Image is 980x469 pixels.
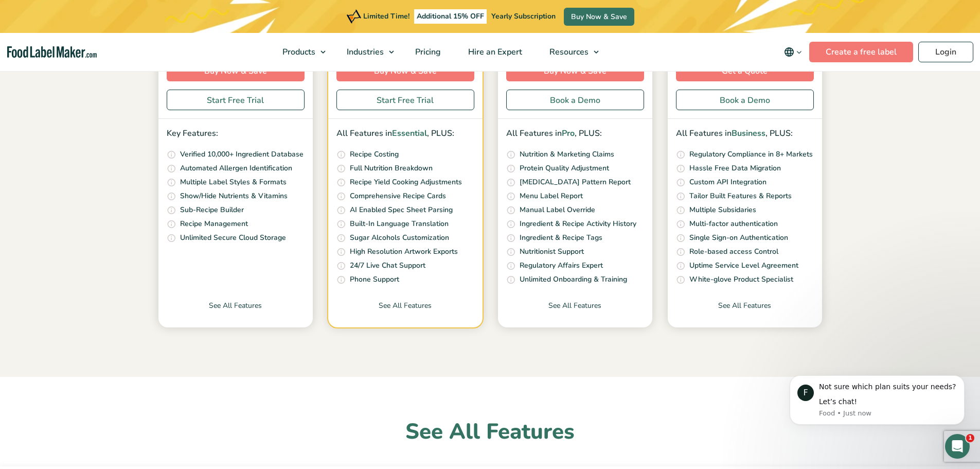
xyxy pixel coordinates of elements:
[402,33,452,71] a: Pricing
[520,163,609,174] p: Protein Quality Adjustment
[520,177,631,188] p: [MEDICAL_DATA] Pattern Report
[167,90,305,110] a: Start Free Trial
[336,127,474,141] p: All Features in , PLUS:
[689,163,781,174] p: Hassle Free Data Migration
[918,42,973,62] a: Login
[498,300,652,327] a: See All Features
[350,260,425,271] p: 24/7 Live Chat Support
[689,246,778,257] p: Role-based access Control
[350,149,399,160] p: Recipe Costing
[350,218,449,230] p: Built-In Language Translation
[520,260,603,271] p: Regulatory Affairs Expert
[344,46,385,58] span: Industries
[506,127,644,141] p: All Features in , PLUS:
[676,90,814,110] a: Book a Demo
[520,246,584,257] p: Nutritionist Support
[279,46,316,58] span: Products
[336,90,474,110] a: Start Free Trial
[455,33,533,71] a: Hire an Expert
[546,46,590,58] span: Resources
[689,149,813,160] p: Regulatory Compliance in 8+ Markets
[180,163,292,174] p: Automated Allergen Identification
[668,300,822,327] a: See All Features
[520,149,614,160] p: Nutrition & Marketing Claims
[333,33,399,71] a: Industries
[392,128,427,139] span: Essential
[328,300,483,327] a: See All Features
[689,260,798,271] p: Uptime Service Level Agreement
[180,149,304,160] p: Verified 10,000+ Ingredient Database
[491,11,556,21] span: Yearly Subscription
[689,190,792,202] p: Tailor Built Features & Reports
[689,274,793,285] p: White-glove Product Specialist
[506,90,644,110] a: Book a Demo
[689,218,778,230] p: Multi-factor authentication
[350,246,458,257] p: High Resolution Artwork Exports
[520,190,583,202] p: Menu Label Report
[350,163,433,174] p: Full Nutrition Breakdown
[520,232,602,244] p: Ingredient & Recipe Tags
[158,300,313,327] a: See All Features
[966,434,974,442] span: 1
[350,177,462,188] p: Recipe Yield Cooking Adjustments
[350,232,449,244] p: Sugar Alcohols Customization
[350,190,446,202] p: Comprehensive Recipe Cards
[520,204,595,216] p: Manual Label Override
[167,127,305,141] p: Key Features:
[153,418,827,446] h2: See All Features
[180,204,244,216] p: Sub-Recipe Builder
[809,42,913,62] a: Create a free label
[774,357,980,441] iframe: Intercom notifications message
[414,9,487,24] span: Additional 15% OFF
[363,11,409,21] span: Limited Time!
[945,434,970,459] iframe: Intercom live chat
[180,218,248,230] p: Recipe Management
[180,190,288,202] p: Show/Hide Nutrients & Vitamins
[536,33,604,71] a: Resources
[350,274,399,285] p: Phone Support
[180,177,287,188] p: Multiple Label Styles & Formats
[689,204,756,216] p: Multiple Subsidaries
[350,204,453,216] p: AI Enabled Spec Sheet Parsing
[564,8,634,26] a: Buy Now & Save
[412,46,442,58] span: Pricing
[689,177,767,188] p: Custom API Integration
[520,274,627,285] p: Unlimited Onboarding & Training
[732,128,765,139] span: Business
[520,218,636,230] p: Ingredient & Recipe Activity History
[562,128,575,139] span: Pro
[180,232,286,244] p: Unlimited Secure Cloud Storage
[689,232,788,244] p: Single Sign-on Authentication
[269,33,331,71] a: Products
[676,127,814,141] p: All Features in , PLUS:
[465,46,523,58] span: Hire an Expert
